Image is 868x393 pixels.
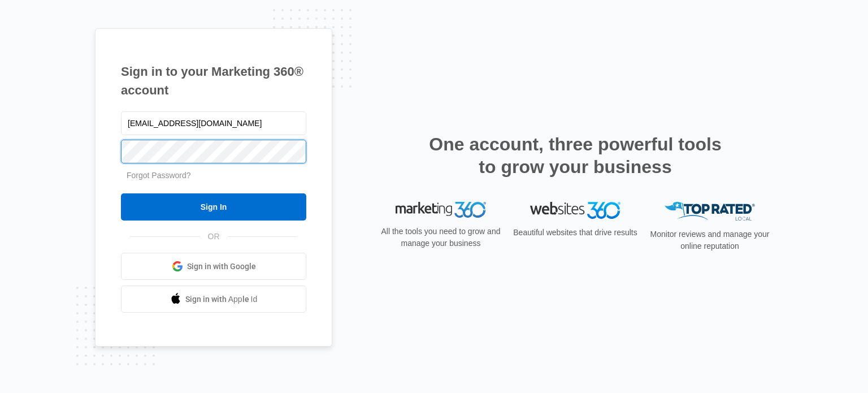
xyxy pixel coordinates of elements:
p: All the tools you need to grow and manage your business [377,226,504,249]
h2: One account, three powerful tools to grow your business [426,133,725,178]
input: Email [121,111,306,135]
span: Sign in with Apple Id [185,293,258,305]
h1: Sign in to your Marketing 360® account [121,62,306,100]
img: Marketing 360 [396,202,486,218]
span: OR [200,231,228,243]
span: Sign in with Google [187,261,256,273]
img: Top Rated Local [665,202,755,221]
img: Websites 360 [530,202,620,218]
p: Beautiful websites that drive results [512,227,639,239]
input: Sign In [121,193,306,221]
a: Sign in with Apple Id [121,286,306,313]
p: Monitor reviews and manage your online reputation [646,228,773,252]
a: Sign in with Google [121,253,306,280]
a: Forgot Password? [127,171,191,180]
